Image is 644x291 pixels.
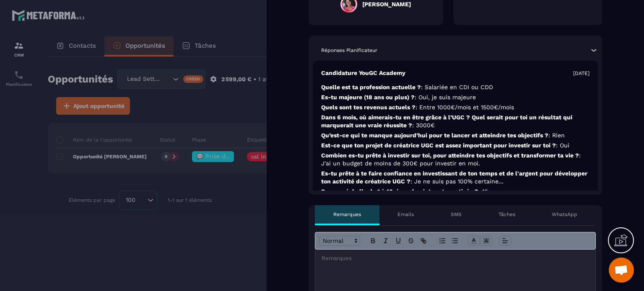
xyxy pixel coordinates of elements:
p: Combien es-tu prête à investir sur toi, pour atteindre tes objectifs et transformer ta vie ? [321,152,589,167]
p: Qu’est-ce qui te manque aujourd’hui pour te lancer et atteindre tes objectifs ? [321,131,589,139]
p: Remarques [333,211,361,218]
span: : Je ne suis pas 100% certaine... [410,178,504,185]
div: Ouvrir le chat [609,258,634,283]
p: Réponses Planificateur [321,47,377,54]
span: : Entre 1000€/mois et 1500€/mois [415,104,514,111]
span: : Oui, je suis majeure [415,94,476,100]
p: SMS [451,211,462,218]
p: Sur une échelle de 1 à 10, à quel point es-tu motivée ? [321,188,589,196]
p: Quels sont tes revenus actuels ? [321,103,589,111]
p: Candidature YouGC Academy [321,69,405,77]
span: : Rien [548,132,565,139]
span: : Oui [556,142,569,149]
p: Es-tu majeure (18 ans ou plus) ? [321,93,589,101]
p: Es-tu prête à te faire confiance en investissant de ton temps et de l'argent pour développer ton ... [321,170,589,185]
span: : Salariée en CDI ou CDD [421,84,493,90]
span: : 10 [478,188,488,195]
h5: [PERSON_NAME] [362,1,411,8]
p: Est-ce que ton projet de créatrice UGC est assez important pour investir sur toi ? [321,142,589,149]
p: Quelle est ta profession actuelle ? [321,83,589,91]
p: Emails [397,211,414,218]
span: : 3000€ [412,122,435,129]
p: Tâches [499,211,515,218]
p: Dans 6 mois, où aimerais-tu en être grâce à l’UGC ? Quel serait pour toi un résultat qui marquera... [321,113,589,129]
p: [DATE] [573,70,589,77]
p: WhatsApp [552,211,577,218]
